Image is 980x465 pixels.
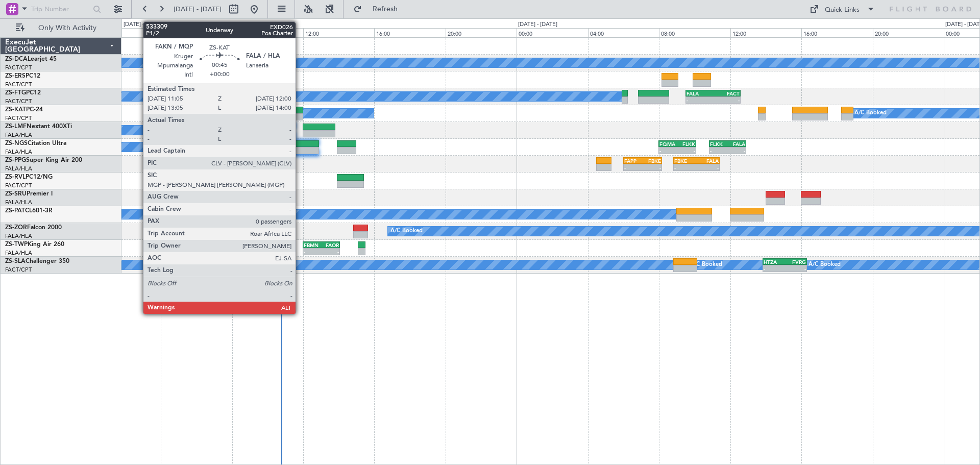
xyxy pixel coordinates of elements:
div: HTZA [764,259,785,265]
span: ZS-RVL [5,174,26,180]
span: ZS-KAT [5,107,26,113]
a: ZS-SRUPremier I [5,191,53,197]
div: - [697,164,719,170]
a: ZS-FTGPC12 [5,90,41,96]
div: 12:00 [730,28,801,37]
a: ZS-PATCL601-3R [5,208,53,214]
span: ZS-FTG [5,90,26,96]
div: FBKE [674,158,696,164]
div: 00:00 [90,28,161,37]
a: FALA/HLA [5,148,32,156]
span: ZS-SRU [5,191,27,197]
div: A/C Booked [854,106,887,121]
div: A/C Booked [239,55,271,70]
div: FLKK [677,141,695,147]
div: [DATE] - [DATE] [518,20,557,29]
a: FALA/HLA [5,131,32,139]
span: Refresh [364,6,407,13]
a: FACT/CPT [5,266,32,274]
span: ZS-TWP [5,241,28,248]
span: ZS-PPG [5,157,26,163]
div: A/C Booked [808,257,841,273]
div: FAPP [624,158,643,164]
div: A/C Booked [390,224,423,239]
a: FALA/HLA [5,199,32,206]
span: ZS-DCA [5,56,28,62]
div: 16:00 [801,28,872,37]
span: ZS-ERS [5,73,26,79]
a: FALA/HLA [5,165,32,173]
div: 08:00 [232,28,303,37]
div: FBKE [643,158,661,164]
div: 20:00 [873,28,944,37]
a: ZS-LMFNextant 400XTi [5,124,72,130]
div: FALA [697,158,719,164]
div: - [674,164,696,170]
div: 00:00 [517,28,587,37]
div: - [764,265,785,272]
a: ZS-PPGSuper King Air 200 [5,157,82,163]
div: FACT [233,107,251,113]
span: ZS-SLA [5,258,26,264]
span: ZS-NGS [5,140,28,146]
div: FALA [728,141,746,147]
input: Trip Number [31,2,90,17]
div: - [728,148,746,154]
a: FALA/HLA [5,249,32,257]
div: - [643,164,661,170]
div: FLKK [710,141,728,147]
div: [DATE] - [DATE] [124,20,163,29]
a: FACT/CPT [5,97,32,105]
div: 08:12 Z [236,114,253,120]
div: - [624,164,643,170]
a: ZS-SLAChallenger 350 [5,258,69,264]
div: - [785,265,806,272]
a: FACT/CPT [5,114,32,122]
a: FACT/CPT [5,64,32,71]
div: A/C Booked [690,257,722,273]
div: 04:00 [161,28,232,37]
span: [DATE] - [DATE] [174,5,222,14]
a: ZS-TWPKing Air 260 [5,241,64,248]
div: - [710,148,728,154]
div: A/C Unavailable [199,106,241,121]
div: - [713,97,740,103]
a: ZS-DCALearjet 45 [5,56,57,62]
button: Quick Links [804,1,880,17]
div: Quick Links [825,5,860,15]
a: ZS-NGSCitation Ultra [5,140,66,146]
div: FAKN [250,107,268,113]
span: ZS-LMF [5,124,27,130]
button: Refresh [349,1,410,17]
span: ZS-PAT [5,208,25,214]
div: 04:00 [588,28,659,37]
a: FALA/HLA [5,232,32,240]
div: 10:13 Z [253,114,270,120]
a: FACT/CPT [5,182,32,189]
div: FACT [713,90,740,96]
div: FVRG [785,259,806,265]
div: - [687,97,713,103]
div: 20:00 [446,28,517,37]
div: - [659,148,677,154]
a: ZS-RVLPC12/NG [5,174,53,180]
div: FALA [687,90,713,96]
button: Only With Activity [11,20,111,36]
div: - [677,148,695,154]
a: ZS-KATPC-24 [5,107,43,113]
div: FQMA [659,141,677,147]
div: - [304,249,322,255]
div: 16:00 [374,28,445,37]
div: FBMN [304,242,322,248]
span: ZS-ZOR [5,225,27,231]
a: ZS-ERSPC12 [5,73,40,79]
span: Only With Activity [27,25,108,32]
div: 08:00 [659,28,730,37]
a: ZS-ZORFalcon 2000 [5,225,62,231]
div: - [322,249,339,255]
div: 12:00 [303,28,374,37]
div: FAOR [322,242,339,248]
a: FACT/CPT [5,81,32,88]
